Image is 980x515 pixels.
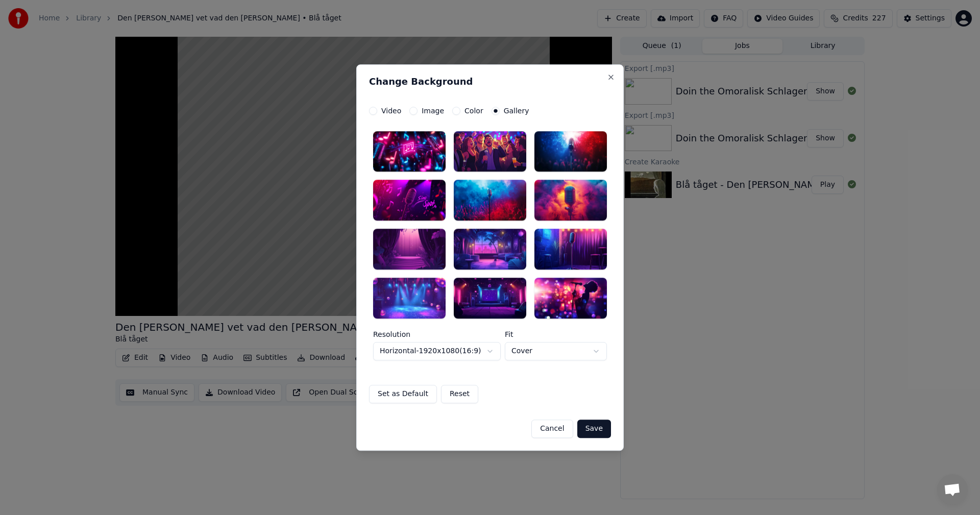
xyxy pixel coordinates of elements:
[373,331,501,338] label: Resolution
[531,420,573,438] button: Cancel
[441,385,478,403] button: Reset
[577,420,611,438] button: Save
[369,77,611,86] h2: Change Background
[369,385,437,403] button: Set as Default
[464,107,483,114] label: Color
[422,107,444,114] label: Image
[381,107,401,114] label: Video
[504,107,529,114] label: Gallery
[505,331,607,338] label: Fit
